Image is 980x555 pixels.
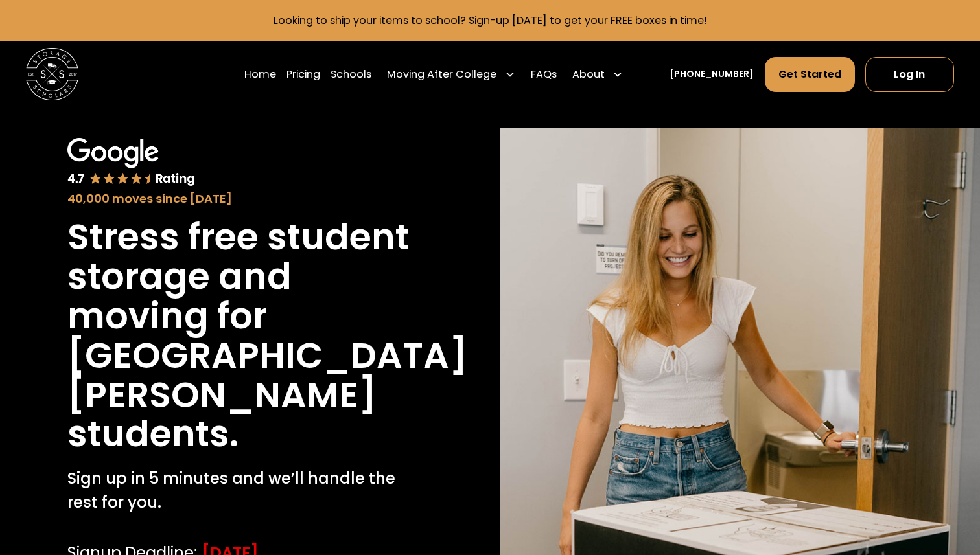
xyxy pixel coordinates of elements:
div: Moving After College [387,67,496,82]
div: About [572,67,605,82]
img: Google 4.7 star rating [67,138,195,187]
a: Looking to ship your items to school? Sign-up [DATE] to get your FREE boxes in time! [274,13,707,28]
h1: [GEOGRAPHIC_DATA][PERSON_NAME] [67,336,467,415]
h1: Stress free student storage and moving for [67,218,413,336]
a: [PHONE_NUMBER] [670,67,754,81]
h1: students. [67,414,239,454]
a: Log In [865,57,954,92]
a: FAQs [531,56,557,93]
div: 40,000 moves since [DATE] [67,190,413,207]
p: Sign up in 5 minutes and we’ll handle the rest for you. [67,467,413,514]
a: Pricing [286,56,320,93]
a: Home [244,56,276,93]
a: Get Started [765,57,855,92]
img: Storage Scholars main logo [26,48,78,100]
a: Schools [331,56,371,93]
